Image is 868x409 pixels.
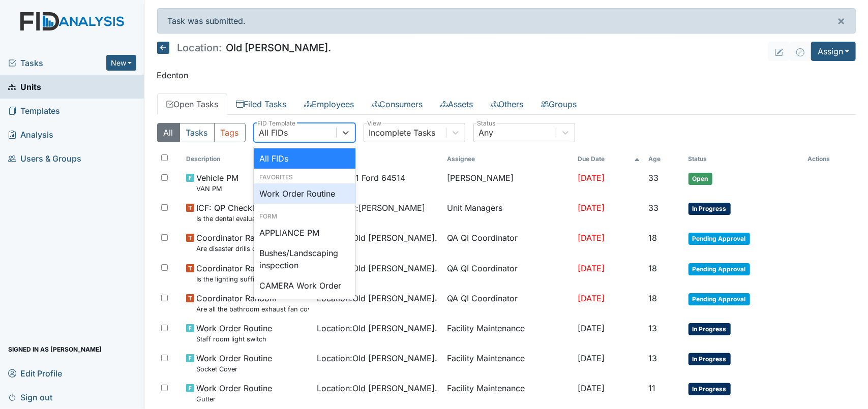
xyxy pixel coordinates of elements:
span: Pending Approval [689,293,750,305]
small: Are disaster drills completed as scheduled? [196,244,309,254]
span: 11 [648,383,655,393]
div: Critical Incident Report [254,296,355,316]
p: Edenton [157,69,856,81]
span: ICF: QP Checklist Is the dental evaluation current? (document the date, oral rating, and goal # i... [196,202,309,224]
th: Toggle SortBy [182,150,313,168]
span: Pending Approval [689,233,750,245]
th: Toggle SortBy [684,150,804,168]
small: Is the dental evaluation current? (document the date, oral rating, and goal # if needed in the co... [196,214,309,224]
button: × [827,9,855,33]
div: Favorites [254,173,355,182]
button: Assign [811,42,856,61]
span: 18 [648,263,657,273]
th: Actions [803,150,854,168]
div: All FIDs [254,148,355,169]
span: Coordinator Random Is the lighting sufficient? [196,262,277,284]
small: Staff room light switch [196,334,272,344]
span: Sign out [8,389,52,405]
div: Any [479,127,494,139]
span: Work Order Routine Gutter [196,382,272,404]
span: Coordinator Random Are all the bathroom exhaust fan covers clean and dust free? [196,292,309,314]
span: Vehicle PM VAN PM [196,172,238,194]
td: [PERSON_NAME] [443,168,574,198]
td: Facility Maintenance [443,318,574,348]
a: Consumers [363,93,432,115]
span: Open [689,173,712,185]
small: Gutter [196,394,272,404]
a: Assets [432,93,482,115]
span: Analysis [8,127,53,142]
div: Type filter [157,123,246,142]
div: Work Order Routine [254,183,355,204]
small: Is the lighting sufficient? [196,274,277,284]
span: In Progress [689,203,731,215]
span: In Progress [689,383,731,395]
span: Asset : 2021 Ford 64514 [317,172,405,184]
a: Filed Tasks [227,93,295,115]
span: [DATE] [578,173,605,183]
td: Facility Maintenance [443,348,574,378]
span: Templates [8,103,60,118]
a: Groups [532,93,586,115]
span: Location : Old [PERSON_NAME]. [317,292,437,304]
span: × [837,13,845,28]
div: Task was submitted. [157,8,856,34]
div: Bushes/Landscaping inspection [254,243,355,275]
button: Tags [214,123,246,142]
span: 18 [648,293,657,303]
a: Tasks [8,57,106,69]
span: [DATE] [578,203,605,213]
span: Signed in as [PERSON_NAME] [8,341,102,357]
span: 33 [648,203,659,213]
th: Toggle SortBy [574,150,644,168]
span: [DATE] [578,383,605,393]
span: Location : Old [PERSON_NAME]. [317,232,437,244]
span: Location : Old [PERSON_NAME]. [317,322,437,334]
a: Open Tasks [157,93,227,115]
div: All FIDs [259,127,288,139]
span: 18 [648,233,657,243]
td: QA QI Coordinator [443,228,574,258]
span: Work Order Routine Staff room light switch [196,322,272,344]
span: Coordinator Random Are disaster drills completed as scheduled? [196,232,309,254]
span: Pending Approval [689,263,750,275]
div: Form [254,212,355,221]
button: New [106,55,137,71]
span: Users & Groups [8,150,81,166]
div: CAMERA Work Order [254,275,355,296]
small: Are all the bathroom exhaust fan covers clean and dust free? [196,304,309,314]
span: [DATE] [578,233,605,243]
span: [DATE] [578,263,605,273]
input: Toggle All Rows Selected [161,154,168,161]
span: 13 [648,323,657,333]
span: Location : Old [PERSON_NAME]. [317,262,437,274]
span: Units [8,79,41,95]
span: [DATE] [578,293,605,303]
div: APPLIANCE PM [254,223,355,243]
span: Location : Old [PERSON_NAME]. [317,382,437,394]
span: In Progress [689,353,731,365]
span: Location : Old [PERSON_NAME]. [317,352,437,364]
span: Edit Profile [8,365,62,381]
span: [DATE] [578,323,605,333]
th: Assignee [443,150,574,168]
span: Consumer : [PERSON_NAME] [317,202,425,214]
button: All [157,123,180,142]
span: In Progress [689,323,731,335]
a: Employees [295,93,363,115]
span: Location: [177,43,222,53]
span: [DATE] [578,353,605,363]
small: Socket Cover [196,364,272,374]
td: Facility Maintenance [443,378,574,408]
td: QA QI Coordinator [443,258,574,288]
span: Work Order Routine Socket Cover [196,352,272,374]
td: Unit Managers [443,198,574,228]
button: Tasks [179,123,215,142]
td: QA QI Coordinator [443,288,574,318]
a: Others [482,93,532,115]
div: Incomplete Tasks [369,127,436,139]
span: 13 [648,353,657,363]
h5: Old [PERSON_NAME]. [157,42,332,54]
th: Toggle SortBy [313,150,443,168]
